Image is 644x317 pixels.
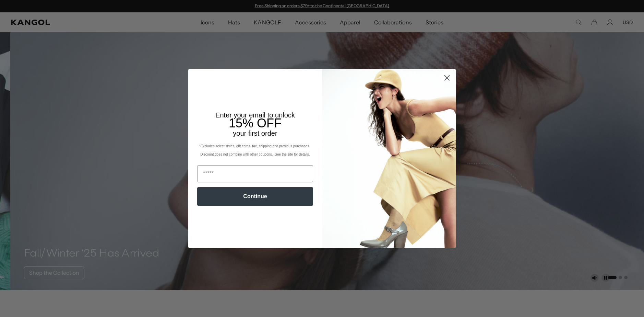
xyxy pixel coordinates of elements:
[199,144,311,156] span: *Excludes select styles, gift cards, tax, shipping and previous purchases. Discount does not comb...
[441,72,453,84] button: Close dialog
[197,165,313,182] input: Email
[215,111,295,119] span: Enter your email to unlock
[229,116,282,130] span: 15% OFF
[197,187,313,206] button: Continue
[233,129,277,137] span: your first order
[322,69,456,248] img: 93be19ad-e773-4382-80b9-c9d740c9197f.jpeg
